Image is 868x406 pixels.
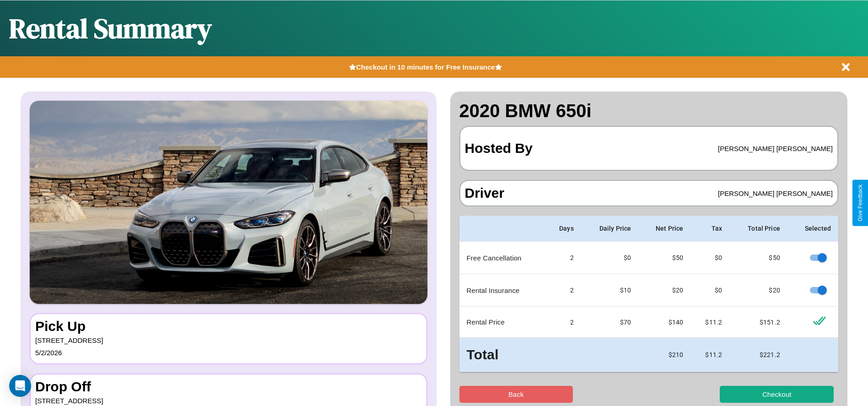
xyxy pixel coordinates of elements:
[729,242,787,274] td: $ 50
[638,274,690,307] td: $ 20
[9,375,31,397] div: Open Intercom Messenger
[545,242,581,274] td: 2
[690,216,729,242] th: Tax
[720,386,834,403] button: Checkout
[729,216,787,242] th: Total Price
[459,101,839,121] h2: 2020 BMW 650i
[581,216,638,242] th: Daily Price
[638,242,690,274] td: $ 50
[638,338,690,372] td: $ 210
[729,307,787,338] td: $ 151.2
[467,316,538,328] p: Rental Price
[356,63,495,71] b: Checkout in 10 minutes for Free Insurance
[35,379,422,395] h3: Drop Off
[690,307,729,338] td: $ 11.2
[467,284,538,297] p: Rental Insurance
[581,242,638,274] td: $0
[690,274,729,307] td: $0
[729,274,787,307] td: $ 20
[9,10,212,47] h1: Rental Summary
[857,184,863,222] div: Give Feedback
[35,334,422,346] p: [STREET_ADDRESS]
[545,307,581,338] td: 2
[638,216,690,242] th: Net Price
[35,346,422,359] p: 5 / 2 / 2026
[690,338,729,372] td: $ 11.2
[35,319,422,334] h3: Pick Up
[465,185,505,201] h3: Driver
[545,274,581,307] td: 2
[729,338,787,372] td: $ 221.2
[465,131,533,165] h3: Hosted By
[638,307,690,338] td: $ 140
[467,345,538,365] h3: Total
[581,274,638,307] td: $10
[581,307,638,338] td: $ 70
[459,386,573,403] button: Back
[690,242,729,274] td: $0
[787,216,838,242] th: Selected
[718,187,833,200] p: [PERSON_NAME] [PERSON_NAME]
[545,216,581,242] th: Days
[459,216,839,372] table: simple table
[467,252,538,264] p: Free Cancellation
[718,142,833,155] p: [PERSON_NAME] [PERSON_NAME]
